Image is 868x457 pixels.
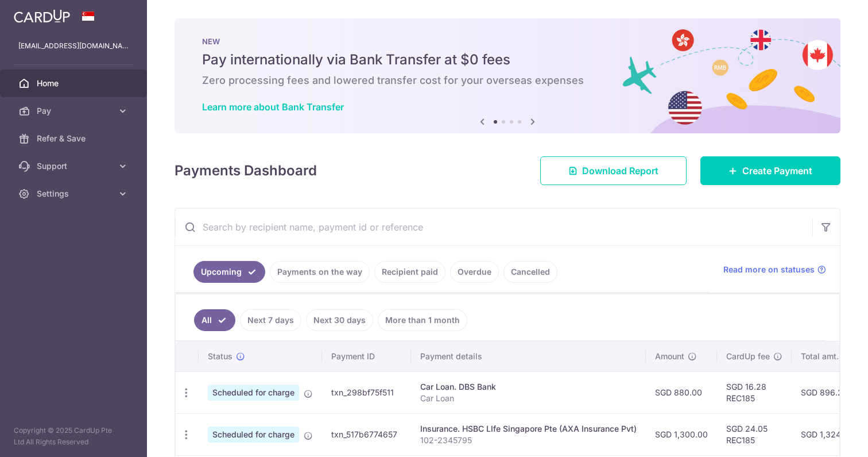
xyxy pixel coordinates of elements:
a: Create Payment [700,156,840,185]
span: CardUp fee [726,351,770,362]
p: NEW [202,37,813,46]
img: Bank transfer banner [175,18,840,133]
div: Insurance. HSBC LIfe Singapore Pte (AXA Insurance Pvt) [420,423,637,435]
th: Payment details [411,341,646,371]
span: Download Report [582,164,658,178]
span: Read more on statuses [723,264,815,275]
span: Support [37,160,113,172]
p: Car Loan [420,393,637,404]
div: Car Loan. DBS Bank [420,381,637,393]
img: CardUp [14,9,70,23]
span: Pay [37,105,113,117]
a: Learn more about Bank Transfer [202,101,344,113]
th: Payment ID [322,341,411,371]
td: txn_517b6774657 [322,413,411,455]
h6: Zero processing fees and lowered transfer cost for your overseas expenses [202,74,813,87]
td: SGD 1,324.05 [792,413,862,455]
a: Overdue [450,261,499,283]
a: Payments on the way [270,261,370,283]
h5: Pay internationally via Bank Transfer at $0 fees [202,51,813,69]
a: Download Report [540,156,687,185]
span: Settings [37,188,113,199]
span: Scheduled for charge [208,385,299,401]
span: Total amt. [801,351,839,362]
span: Create Payment [742,164,812,178]
p: [EMAIL_ADDRESS][DOMAIN_NAME] [18,40,129,52]
td: SGD 24.05 REC185 [717,413,792,455]
h4: Payments Dashboard [175,160,317,181]
td: txn_298bf75f511 [322,371,411,413]
a: Recipient paid [374,261,445,283]
span: Status [208,351,232,362]
td: SGD 16.28 REC185 [717,371,792,413]
a: Next 30 days [306,309,373,331]
a: Cancelled [503,261,557,283]
td: SGD 1,300.00 [646,413,717,455]
a: Read more on statuses [723,264,826,275]
a: All [194,309,235,331]
a: More than 1 month [378,309,467,331]
span: Scheduled for charge [208,427,299,443]
a: Next 7 days [240,309,301,331]
input: Search by recipient name, payment id or reference [175,209,812,245]
p: 102-2345795 [420,435,637,446]
td: SGD 880.00 [646,371,717,413]
span: Home [37,78,113,89]
td: SGD 896.28 [792,371,862,413]
span: Refer & Save [37,133,113,144]
a: Upcoming [193,261,265,283]
span: Amount [655,351,684,362]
